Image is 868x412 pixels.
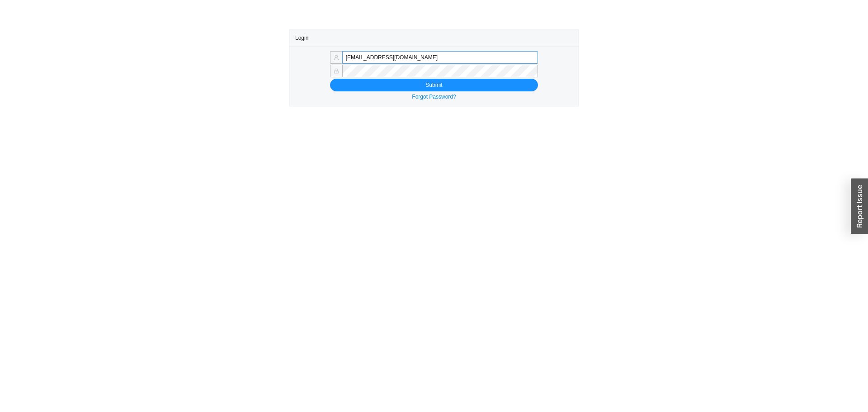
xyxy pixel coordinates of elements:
[334,55,339,60] span: user
[412,94,456,100] a: Forgot Password?
[330,79,538,91] button: Submit
[334,68,339,74] span: lock
[425,81,442,90] span: Submit
[295,29,573,46] div: Login
[342,51,538,64] input: Email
